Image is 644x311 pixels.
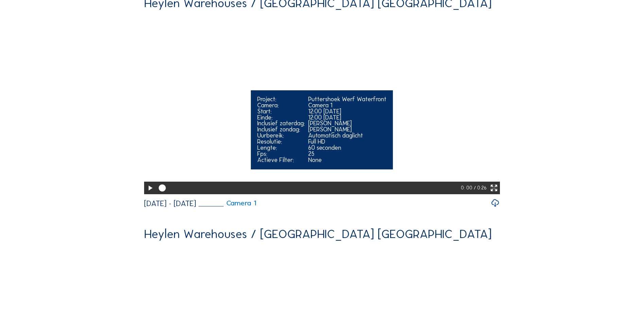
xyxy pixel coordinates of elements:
[257,103,305,109] div: Camera:
[257,151,305,157] div: Fps:
[308,121,386,127] div: [PERSON_NAME]
[257,109,305,115] div: Start:
[308,133,386,139] div: Automatisch daglicht
[308,127,386,133] div: [PERSON_NAME]
[257,121,305,127] div: Inclusief zaterdag:
[308,151,386,157] div: 25
[257,139,305,145] div: Resolutie:
[144,200,196,207] div: [DATE] - [DATE]
[308,96,386,103] div: Puttershoek Werf Waterfront
[257,96,305,103] div: Project:
[198,200,256,207] a: Camera 1
[308,139,386,145] div: Full HD
[308,145,386,151] div: 60 seconden
[257,127,305,133] div: Inclusief zondag:
[257,115,305,121] div: Einde:
[257,145,305,151] div: Lengte:
[144,228,491,240] div: Heylen Warehouses / [GEOGRAPHIC_DATA] [GEOGRAPHIC_DATA]
[308,103,386,109] div: Camera 1
[308,109,386,115] div: 12:00 [DATE]
[257,157,305,163] div: Actieve Filter:
[474,182,487,194] div: / 0:26
[308,157,386,163] div: None
[144,15,500,193] video: Your browser does not support the video tag.
[461,182,474,194] div: 0: 00
[257,133,305,139] div: Uurbereik:
[308,115,386,121] div: 12:00 [DATE]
